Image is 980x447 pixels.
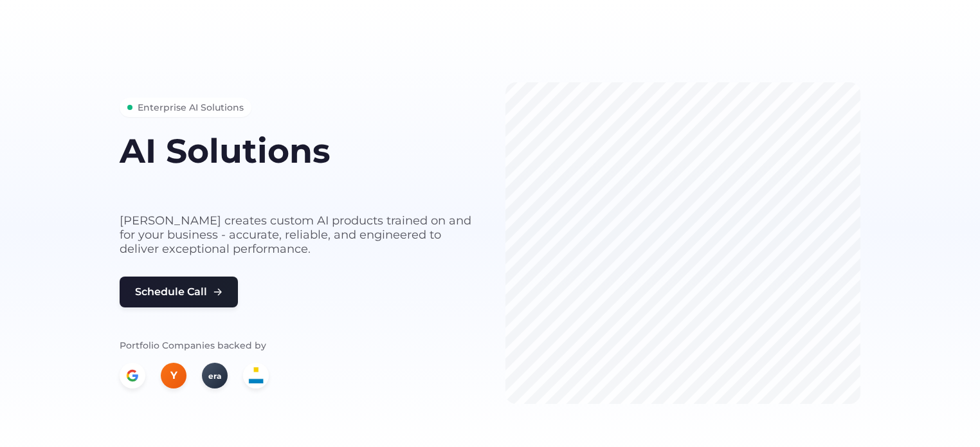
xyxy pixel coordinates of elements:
[120,132,475,169] h1: AI Solutions
[202,363,228,388] div: era
[120,174,475,198] h2: built for your business needs
[120,277,238,307] button: Schedule Call
[120,338,475,352] p: Portfolio Companies backed by
[138,100,244,114] span: Enterprise AI Solutions
[161,363,186,388] div: Y
[120,214,475,256] p: [PERSON_NAME] creates custom AI products trained on and for your business - accurate, reliable, a...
